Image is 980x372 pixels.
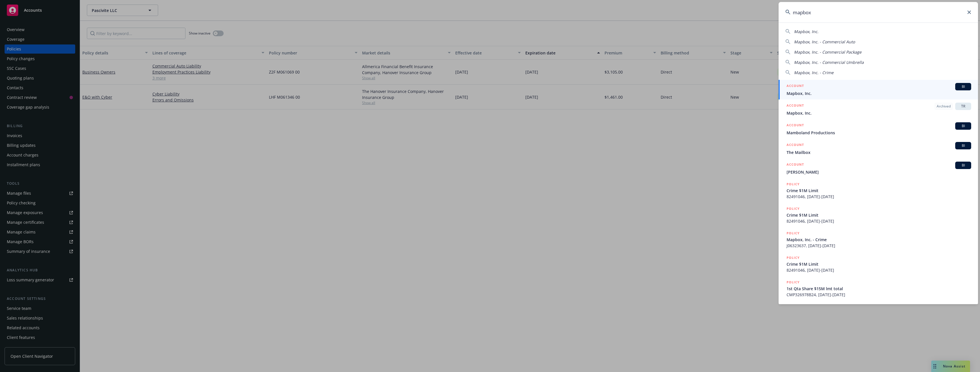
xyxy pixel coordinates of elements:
a: ACCOUNTArchivedTRMapbox, Inc. [779,99,978,119]
a: ACCOUNTBIMamboland Productions [779,119,978,139]
span: CMP326978B24, [DATE]-[DATE] [787,292,971,298]
span: BI [957,123,969,129]
span: BI [957,84,969,89]
span: [PERSON_NAME] [787,169,971,175]
a: POLICYCrime $1M Limit82491046, [DATE]-[DATE] [779,178,978,203]
h5: POLICY [787,206,800,212]
a: ACCOUNTBIMapbox, Inc. [779,80,978,99]
h5: ACCOUNT [787,122,804,129]
input: Search... [779,2,978,23]
span: 82491046, [DATE]-[DATE] [787,218,971,224]
span: The Mailbox [787,149,971,155]
span: Archived [937,104,951,109]
span: Mapbox, Inc. - Crime [794,70,834,75]
span: Mapbox, Inc. [787,90,971,96]
a: POLICYCrime $1M Limit82491046, [DATE]-[DATE] [779,203,978,227]
span: Mapbox, Inc. - Crime [787,237,971,243]
span: J06323637, [DATE]-[DATE] [787,243,971,249]
span: Mapbox, Inc. - Commercial Umbrella [794,60,864,65]
h5: POLICY [787,255,800,261]
a: ACCOUNTBI[PERSON_NAME] [779,158,978,178]
span: 1st Qta Share $15M lmt total [787,286,971,292]
a: POLICYMapbox, Inc. - CrimeJ06323637, [DATE]-[DATE] [779,227,978,252]
a: POLICYCrime $1M Limit82491046, [DATE]-[DATE] [779,252,978,276]
h5: POLICY [787,279,800,285]
span: Mapbox, Inc. - Commercial Package [794,49,861,55]
span: Mamboland Productions [787,130,971,136]
span: BI [957,143,969,148]
a: ACCOUNTBIThe Mailbox [779,139,978,158]
span: 82491046, [DATE]-[DATE] [787,194,971,200]
span: Mapbox, Inc. [794,29,818,34]
span: 82491046, [DATE]-[DATE] [787,267,971,273]
span: BI [957,163,969,168]
h5: ACCOUNT [787,83,804,90]
h5: ACCOUNT [787,142,804,149]
a: POLICY1st Qta Share $15M lmt totalCMP326978B24, [DATE]-[DATE] [779,276,978,301]
span: Mapbox, Inc. - Commercial Auto [794,39,855,44]
h5: POLICY [787,230,800,236]
span: Crime $1M Limit [787,261,971,267]
h5: POLICY [787,181,800,187]
span: Crime $1M Limit [787,188,971,194]
span: TR [957,104,969,109]
span: Mapbox, Inc. [787,110,971,116]
h5: ACCOUNT [787,162,804,168]
h5: ACCOUNT [787,103,804,109]
span: Crime $1M Limit [787,212,971,218]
